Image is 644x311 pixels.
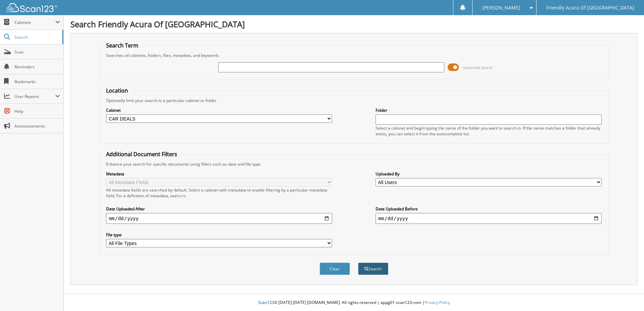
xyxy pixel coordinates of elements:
span: Bookmarks [14,79,60,84]
label: File type [106,232,332,238]
span: Announcements [14,123,60,129]
iframe: Chat Widget [610,279,644,311]
span: Advanced Search [463,65,493,70]
span: Cabinets [14,20,55,25]
a: Privacy Policy [425,300,450,305]
input: start [106,213,332,224]
label: Uploaded By [376,171,602,177]
label: Folder [376,107,602,113]
div: Select a cabinet and begin typing the name of the folder you want to search in. If the name match... [376,125,602,137]
span: User Reports [14,94,55,99]
span: Search [14,34,59,40]
label: Metadata [106,171,332,177]
label: Date Uploaded After [106,206,332,212]
span: Help [14,108,60,114]
button: Search [358,263,388,275]
div: © [DATE]-[DATE] [DOMAIN_NAME]. All rights reserved | appg01-scan123-com | [64,295,644,311]
span: Scan [14,49,60,55]
span: Reminders [14,64,60,70]
div: All metadata fields are searched by default. Select a cabinet with metadata to enable filtering b... [106,187,332,199]
legend: Search Term [103,42,142,49]
div: Optionally limit your search to a particular cabinet or folder [103,98,605,103]
button: Clear [320,263,350,275]
div: Searches all cabinets, folders, files, metadata, and keywords [103,53,605,58]
a: here [177,193,186,199]
label: Cabinet [106,107,332,113]
span: Friendly Acura Of [GEOGRAPHIC_DATA] [546,6,634,10]
legend: Location [103,87,131,94]
span: [PERSON_NAME] [482,6,520,10]
h1: Search Friendly Acura Of [GEOGRAPHIC_DATA] [70,19,637,30]
div: Enhance your search for specific documents using filters such as date and file type. [103,161,605,167]
span: Scan123 [258,300,274,305]
input: end [376,213,602,224]
legend: Additional Document Filters [103,150,181,158]
label: Date Uploaded Before [376,206,602,212]
img: scan123-logo-white.svg [7,3,57,12]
